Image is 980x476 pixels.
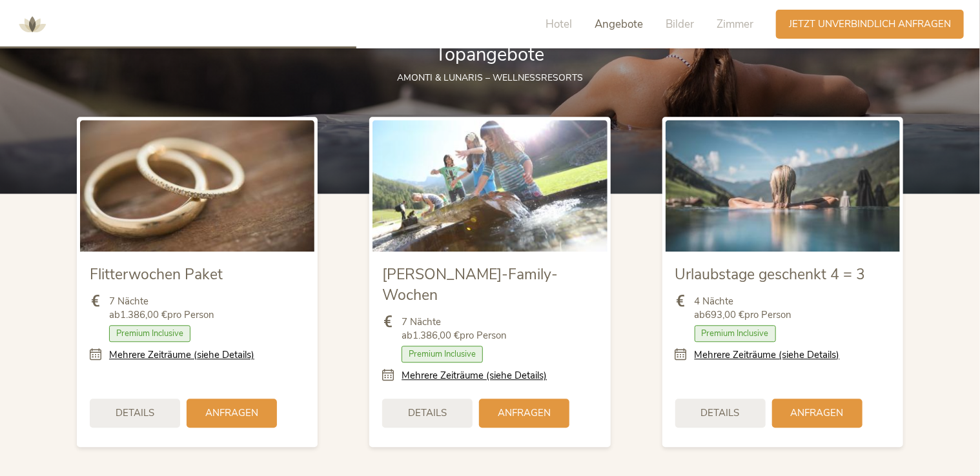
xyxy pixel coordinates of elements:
a: Mehrere Zeiträume (siehe Details) [695,348,840,362]
span: Zimmer [717,17,753,32]
span: AMONTI & LUNARIS – Wellnessresorts [397,72,583,84]
img: AMONTI & LUNARIS Wellnessresort [13,5,52,44]
img: Sommer-Family-Wochen [373,120,607,252]
b: 1.386,00 € [120,308,167,321]
span: 4 Nächte ab pro Person [695,295,792,322]
span: Urlaubstage geschenkt 4 = 3 [675,264,866,284]
span: Angebote [595,17,643,32]
span: 7 Nächte ab pro Person [109,295,214,322]
b: 1.386,00 € [413,329,460,342]
img: Flitterwochen Paket [80,120,314,252]
span: Anfragen [791,406,844,420]
span: 7 Nächte ab pro Person [402,315,507,342]
span: Anfragen [498,406,551,420]
span: Jetzt unverbindlich anfragen [789,17,951,31]
span: Premium Inclusive [109,325,190,342]
span: Bilder [666,17,694,32]
span: Premium Inclusive [695,325,776,342]
span: Flitterwochen Paket [90,264,223,284]
a: AMONTI & LUNARIS Wellnessresort [13,19,52,28]
span: Details [701,406,740,420]
span: Details [116,406,154,420]
b: 693,00 € [706,308,745,321]
span: Topangebote [436,42,545,67]
span: Anfragen [205,406,258,420]
span: Premium Inclusive [402,346,483,362]
img: Urlaubstage geschenkt 4 = 3 [666,120,900,252]
span: [PERSON_NAME]-Family-Wochen [382,264,558,305]
span: Hotel [546,17,572,32]
a: Mehrere Zeiträume (siehe Details) [402,369,547,382]
a: Mehrere Zeiträume (siehe Details) [109,348,254,362]
span: Details [408,406,447,420]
